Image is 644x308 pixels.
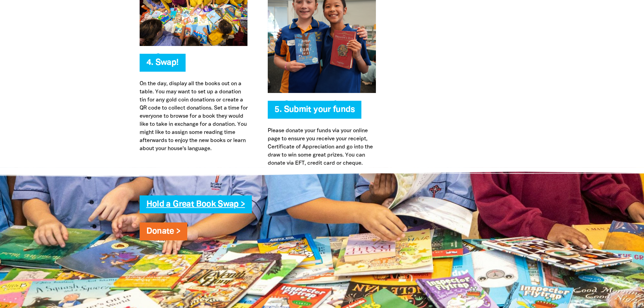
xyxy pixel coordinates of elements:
[268,127,376,167] p: Please donate your funds via your online page to ensure you receive your receipt, Certificate of ...
[146,200,245,208] a: Hold a Great Book Swap >
[275,106,355,119] span: 5. Submit your funds
[146,59,179,72] span: 4. Swap!
[146,228,181,235] a: Donate >
[140,80,248,153] p: On the day, display all the books out on a table. You may want to set up a donation tin for any g...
